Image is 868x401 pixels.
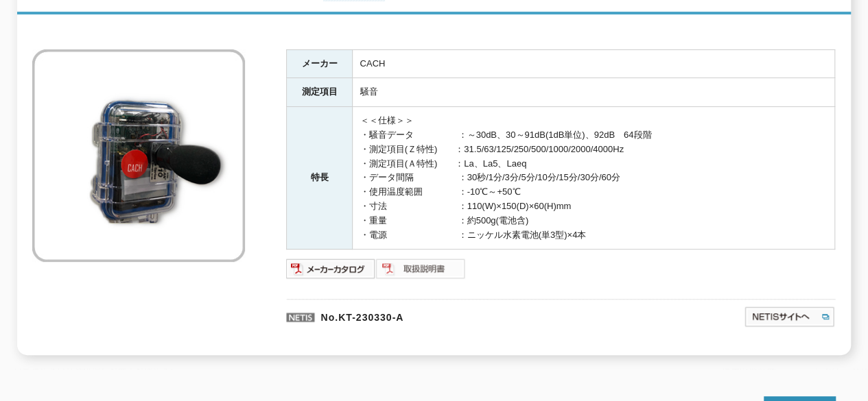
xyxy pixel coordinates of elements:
[286,258,376,280] img: メーカーカタログ
[376,258,466,280] img: 取扱説明書
[376,267,466,278] a: 取扱説明書
[353,107,835,250] td: ＜＜仕様＞＞ ・騒音データ ：～30dB、30～91dB(1dB単位)、92dB 64段階 ・測定項目(Ｚ特性) ：31.5/63/125/250/500/1000/2000/4000Hz ・測...
[287,78,353,107] th: 測定項目
[744,306,835,328] img: NETISサイトへ
[353,49,835,78] td: CACH
[32,49,245,262] img: 騒音測定器 音ウォッチャー
[286,267,376,278] a: メーカーカタログ
[287,107,353,250] th: 特長
[286,299,611,332] p: No.KT-230330-A
[287,49,353,78] th: メーカー
[353,78,835,107] td: 騒音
